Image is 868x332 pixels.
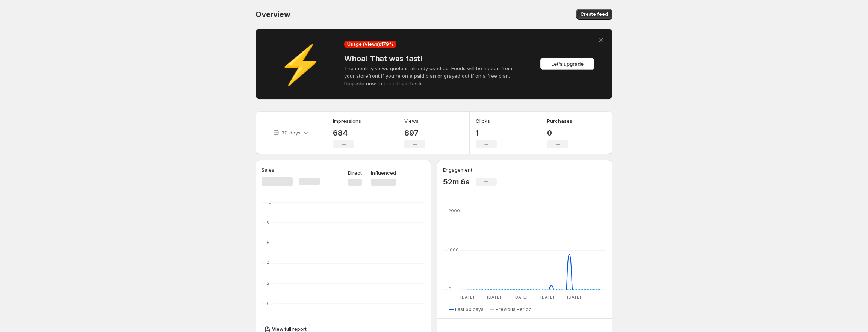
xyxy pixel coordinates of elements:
text: 0 [448,286,451,291]
p: 52m 6s [443,177,470,186]
text: [DATE] [460,294,474,300]
p: 0 [547,128,572,137]
p: 684 [333,128,361,137]
text: 2000 [448,208,460,213]
text: 0 [267,301,270,306]
button: Let's upgrade [540,58,594,70]
span: Let's upgrade [551,60,584,68]
button: Dismiss alert [596,35,606,45]
p: 1 [476,128,497,137]
button: Create feed [576,9,612,20]
div: ⚡ [263,60,338,68]
p: 897 [404,128,425,137]
h4: Whoa! That was fast! [344,54,524,63]
span: Previous Period [496,306,532,312]
text: 10 [267,199,271,205]
text: 8 [267,220,270,225]
span: Last 30 days [455,306,484,312]
span: Create feed [581,11,608,17]
text: 2 [267,281,269,286]
div: Usage (Views): 179 % [344,41,396,48]
h3: Sales [262,166,274,174]
p: 30 days [281,129,301,136]
text: [DATE] [487,294,501,300]
text: 6 [267,240,270,245]
text: [DATE] [567,294,581,300]
h3: Clicks [476,117,490,125]
p: Influenced [371,169,396,177]
text: 1000 [448,247,459,252]
text: [DATE] [540,294,554,300]
text: 4 [267,260,270,266]
h3: Views [404,117,419,125]
p: The monthly views quota is already used up. Feeds will be hidden from your storefront if you're o... [344,65,524,87]
span: Overview [256,10,290,19]
p: Direct [348,169,362,177]
h3: Impressions [333,117,361,125]
h3: Engagement [443,166,472,174]
h3: Purchases [547,117,572,125]
text: [DATE] [514,294,528,300]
